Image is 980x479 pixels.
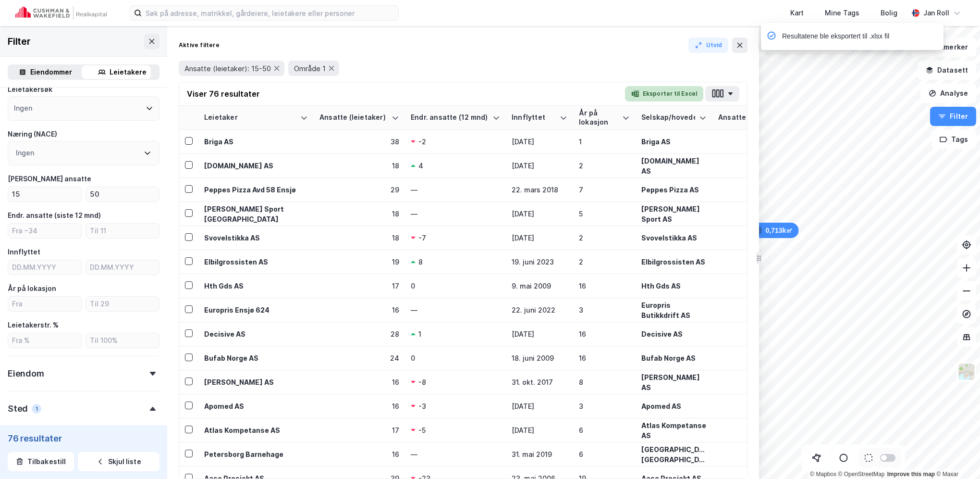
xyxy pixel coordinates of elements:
a: OpenStreetMap [838,471,885,478]
div: -8 [418,377,426,387]
div: Aktive filtere [179,41,220,49]
input: Fra −34 [8,224,81,238]
div: 17 [718,281,793,291]
div: 24 [319,353,399,363]
span: Ansatte (leietaker): 15-50 [184,64,271,73]
div: 18. juni 2009 [512,353,567,363]
div: -7 [418,233,426,243]
div: Eiendom [8,368,44,379]
div: Briga AS [641,137,707,147]
div: [PERSON_NAME] AS [641,372,707,392]
div: 17 [718,425,793,435]
div: 16 [579,353,630,363]
button: Eksporter til Excel [625,86,703,101]
div: 19 [319,257,399,267]
div: Atlas Kompetanse AS [641,420,707,441]
div: -3 [418,401,426,411]
div: 28 [718,329,793,339]
div: Atlas Kompetanse AS [204,425,308,435]
div: 18 [319,233,399,243]
div: [DATE] [512,233,567,243]
div: 3 [579,305,630,315]
div: 2 [579,233,630,243]
div: [DATE] [512,209,567,219]
div: 169 [718,209,793,219]
div: -2 [418,137,426,147]
div: [PERSON_NAME] Sport AS [641,204,707,224]
div: 7 [579,185,630,195]
div: 18 [319,209,399,219]
div: Apomed AS [641,401,707,411]
div: Endr. ansatte (siste 12 mnd) [8,210,101,221]
div: 0 [411,353,500,363]
div: Filter [8,34,31,49]
input: Til 29 [86,297,159,311]
div: — [411,185,500,195]
div: Leietaker [204,113,296,122]
div: 6 [579,449,630,459]
div: 17 [319,425,399,435]
div: 16 [319,377,399,387]
div: 31. mai 2019 [512,449,567,459]
div: Mine Tags [825,7,859,19]
div: 16 [579,329,630,339]
div: 2 [579,161,630,171]
div: Endr. ansatte (12 mnd) [411,113,489,122]
div: Briga AS [204,137,308,147]
div: 0 [411,281,500,291]
div: 17 [319,281,399,291]
a: Mapbox [810,471,836,478]
div: Innflyttet [512,113,556,122]
div: 16 [579,281,630,291]
div: Leietakersøk [8,84,52,95]
div: 1 [32,404,41,414]
div: [GEOGRAPHIC_DATA] [GEOGRAPHIC_DATA] [641,444,707,465]
div: 28 [319,329,399,339]
div: Selskap/hovedenhet [641,113,695,122]
div: [PERSON_NAME] Sport [GEOGRAPHIC_DATA] [204,204,308,224]
div: Innflyttet [8,246,40,258]
div: Bolig [881,7,897,19]
div: Ingen [16,147,34,159]
button: Filter [930,107,976,126]
div: 38 [319,137,399,147]
div: Ansatte (Selskap) [718,113,782,122]
iframe: Chat Widget [932,433,980,479]
div: Elbilgrossisten AS [641,257,707,267]
input: Fra [8,297,81,311]
div: 4 [418,161,423,171]
div: Europris Butikkdrift AS [641,300,707,320]
div: Viser 76 resultater [187,88,260,100]
div: Svovelstikka AS [641,233,707,243]
div: 6 [579,425,630,435]
div: 2356 [718,449,793,459]
div: Sted [8,403,28,415]
input: Søk på adresse, matrikkel, gårdeiere, leietakere eller personer [142,6,398,20]
div: 16 [319,449,399,459]
div: 76 resultater [8,433,159,444]
div: [DATE] [512,425,567,435]
input: Fra % [8,333,81,348]
div: Petersborg Barnehage [204,449,308,459]
div: Elbilgrossisten AS [204,257,308,267]
button: Skjul liste [78,452,159,471]
div: Bufab Norge AS [204,353,308,363]
img: cushman-wakefield-realkapital-logo.202ea83816669bd177139c58696a8fa1.svg [15,6,107,20]
button: Utvid [688,38,729,53]
button: Analyse [920,84,976,103]
div: 22. juni 2022 [512,305,567,315]
div: 2 [579,257,630,267]
div: 19. juni 2023 [512,257,567,267]
button: Tilbakestill [8,452,74,471]
div: 38 [718,137,793,147]
div: 29 [319,185,399,195]
div: Hth Gds AS [641,281,707,291]
div: [PERSON_NAME] ansatte [8,173,91,185]
div: 3 [579,401,630,411]
div: Peppes Pizza AS [641,185,707,195]
div: Decisive AS [641,329,707,339]
span: Område 1 [294,64,326,73]
div: Apomed AS [204,401,308,411]
img: Z [957,363,976,381]
div: 3689 [718,305,793,315]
